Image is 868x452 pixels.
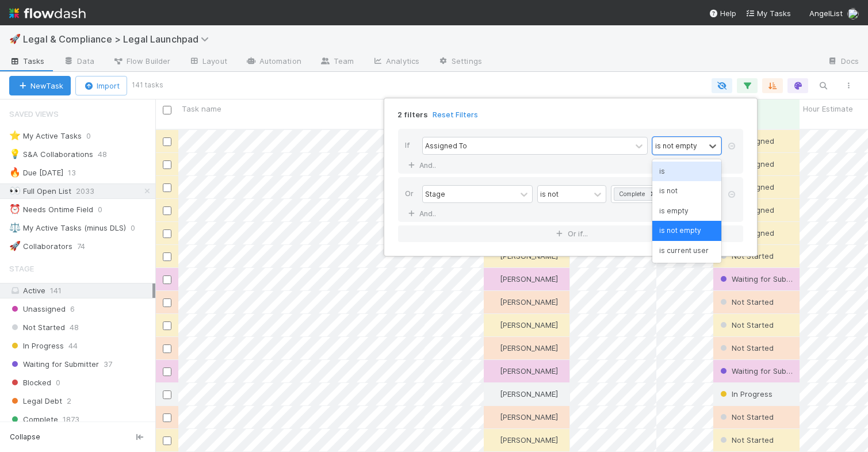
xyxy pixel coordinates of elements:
[433,110,478,120] a: Reset Filters
[398,225,743,242] button: Or if...
[425,140,467,151] div: Assigned To
[615,188,647,200] div: Complete
[655,140,697,151] div: is not empty
[652,201,721,221] div: is empty
[405,157,441,174] a: And..
[652,181,721,201] div: is not
[652,162,721,181] div: is
[425,189,445,199] div: Stage
[652,241,721,261] div: is current user
[540,189,559,199] div: is not
[405,205,441,222] a: And..
[405,137,422,157] div: If
[405,185,422,205] div: Or
[397,110,428,120] span: 2 filters
[652,221,721,240] div: is not empty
